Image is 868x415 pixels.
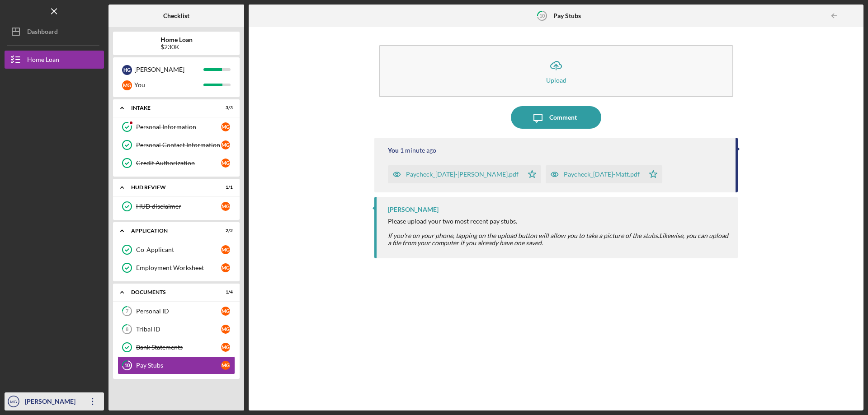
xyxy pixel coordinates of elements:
a: Credit AuthorizationMG [118,154,235,172]
div: Employment Worksheet [136,264,221,271]
button: Dashboard [5,23,104,41]
a: Employment WorksheetMG [118,259,235,277]
tspan: 7 [126,308,129,314]
div: 1 / 4 [217,289,233,295]
b: Pay Stubs [553,12,581,19]
button: Paycheck_[DATE]-Matt.pdf [546,165,662,183]
div: $230K [160,43,193,51]
div: M G [221,307,230,316]
div: [PERSON_NAME] [23,392,81,413]
div: M G [221,343,230,352]
div: M G [221,122,230,131]
div: M G [221,140,230,149]
a: Personal Contact InformationMG [118,136,235,154]
div: Comment [549,106,577,129]
div: M G [122,80,132,90]
time: 2025-08-21 17:36 [400,147,436,154]
button: Home Loan [5,51,104,69]
div: Tribal ID [136,326,221,333]
div: [PERSON_NAME] [134,62,203,77]
div: M G [221,245,230,254]
div: M G [221,159,230,168]
b: Checklist [163,12,189,19]
a: 10Pay StubsMG [118,356,235,374]
div: Paycheck_[DATE]-[PERSON_NAME].pdf [406,171,519,178]
div: Credit Authorization [136,159,221,167]
div: Pay Stubs [136,362,221,369]
div: You [134,77,203,93]
a: 8Tribal IDMG [118,320,235,338]
b: Home Loan [160,36,193,43]
div: 3 / 3 [217,105,233,111]
a: Bank StatementsMG [118,338,235,356]
div: 2 / 2 [217,228,233,233]
div: Home Loan [27,51,59,71]
a: 7Personal IDMG [118,302,235,320]
button: Paycheck_[DATE]-[PERSON_NAME].pdf [388,165,541,183]
div: [PERSON_NAME] [388,206,439,213]
div: M G [221,325,230,334]
tspan: 10 [539,13,545,19]
div: Personal Information [136,123,221,131]
div: Application [131,228,210,233]
div: You [388,147,399,154]
a: Personal InformationMG [118,118,235,136]
div: 1 / 1 [217,185,233,190]
em: If you're on your phone, tapping on the upload button will allow you to take a picture of the stubs. [388,232,659,239]
div: H G [122,65,132,75]
div: M G [221,202,230,211]
a: HUD disclaimerMG [118,197,235,215]
div: Upload [546,77,566,84]
div: HUD disclaimer [136,203,221,210]
div: Personal Contact Information [136,141,221,149]
div: HUD Review [131,185,210,190]
button: MG[PERSON_NAME] [5,392,104,410]
div: Documents [131,289,210,295]
div: Paycheck_[DATE]-Matt.pdf [564,171,640,178]
text: MG [10,399,17,404]
div: Bank Statements [136,344,221,351]
div: Please upload your two most recent pay stubs. [388,218,729,225]
button: Comment [511,106,601,129]
div: M G [221,361,230,370]
div: M G [221,263,230,272]
tspan: 8 [126,326,128,332]
tspan: 10 [124,363,130,368]
div: Personal ID [136,308,221,315]
div: Intake [131,105,210,111]
em: Likewise, you can upload a file from your computer if you already have one saved. [388,232,728,247]
div: Dashboard [27,23,58,43]
a: Co-ApplicantMG [118,241,235,259]
div: Co-Applicant [136,246,221,253]
button: Upload [379,45,733,97]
